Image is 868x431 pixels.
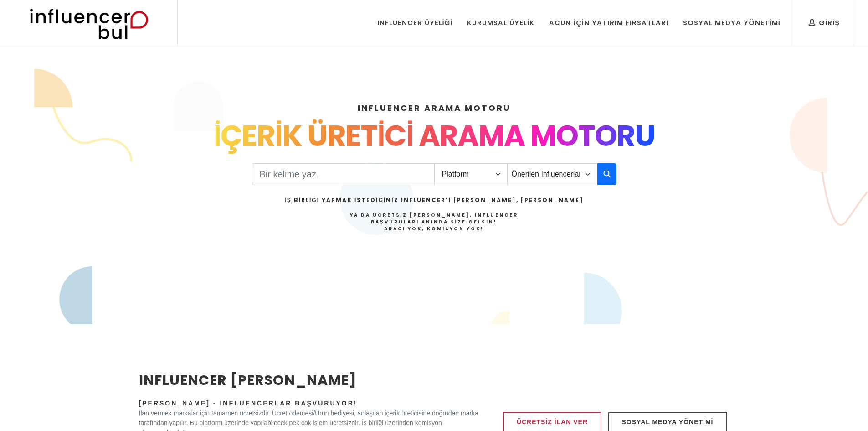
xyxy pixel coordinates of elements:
[517,416,588,427] span: Ücretsiz İlan Ver
[284,196,583,204] h2: İş Birliği Yapmak İstediğiniz Influencer’ı [PERSON_NAME], [PERSON_NAME]
[252,163,435,185] input: Search
[384,225,484,232] strong: Aracı Yok, Komisyon Yok!
[139,370,479,390] h2: INFLUENCER [PERSON_NAME]
[284,212,583,232] h4: Ya da Ücretsiz [PERSON_NAME], Influencer Başvuruları Anında Size Gelsin!
[683,18,781,28] div: Sosyal Medya Yönetimi
[139,102,729,114] h4: INFLUENCER ARAMA MOTORU
[139,400,358,407] span: [PERSON_NAME] - Influencerlar Başvuruyor!
[809,18,840,28] div: Giriş
[467,18,534,28] div: Kurumsal Üyelik
[377,18,453,28] div: Influencer Üyeliği
[139,114,729,158] div: İÇERİK ÜRETİCİ ARAMA MOTORU
[549,18,668,28] div: Acun İçin Yatırım Fırsatları
[622,416,714,427] span: Sosyal Medya Yönetimi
